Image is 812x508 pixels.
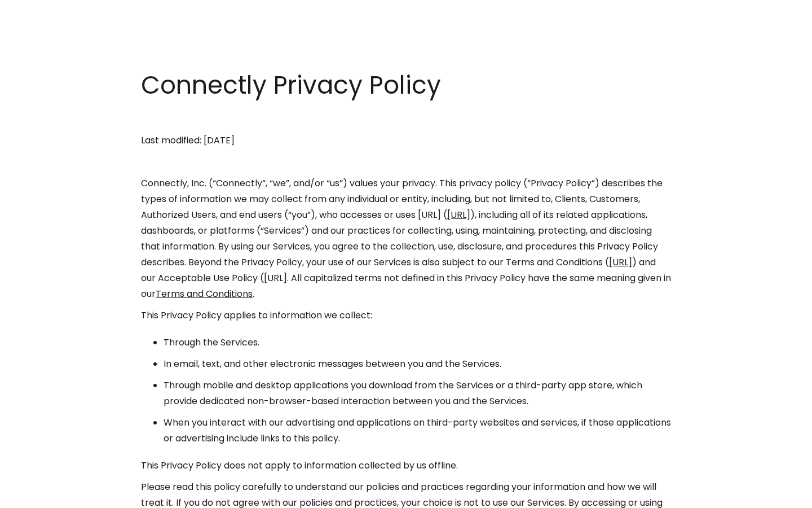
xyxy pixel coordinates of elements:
[141,68,671,103] h1: Connectly Privacy Policy
[164,378,671,409] li: Through mobile and desktop applications you download from the Services or a third-party app store...
[164,415,671,446] li: When you interact with our advertising and applications on third-party websites and services, if ...
[141,111,671,127] p: ‍
[447,208,470,221] a: [URL]
[141,458,671,474] p: This Privacy Policy does not apply to information collected by us offline.
[164,335,671,351] li: Through the Services.
[164,356,671,372] li: In email, text, and other electronic messages between you and the Services.
[141,308,671,323] p: This Privacy Policy applies to information we collect:
[609,256,632,269] a: [URL]
[141,176,671,302] p: Connectly, Inc. (“Connectly”, “we”, and/or “us”) values your privacy. This privacy policy (“Priva...
[23,488,68,504] ul: Language list
[141,154,671,170] p: ‍
[141,133,671,148] p: Last modified: [DATE]
[11,487,68,504] aside: Language selected: English
[156,287,253,300] a: Terms and Conditions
